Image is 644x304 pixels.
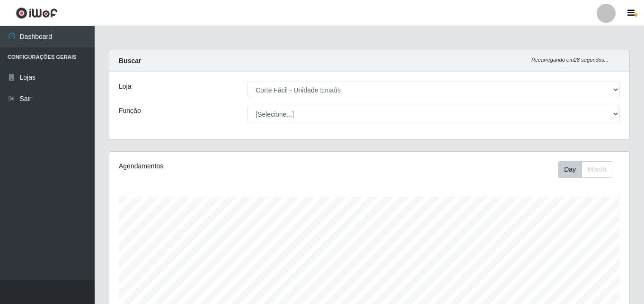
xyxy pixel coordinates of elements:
[558,161,620,178] div: Toolbar with button groups
[119,161,319,171] div: Agendamentos
[582,161,612,178] button: Month
[119,106,141,116] label: Função
[16,7,58,19] img: CoreUI Logo
[558,161,582,178] button: Day
[531,57,609,63] i: Recarregando em 28 segundos...
[119,57,141,64] strong: Buscar
[119,82,131,92] label: Loja
[558,161,612,178] div: First group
